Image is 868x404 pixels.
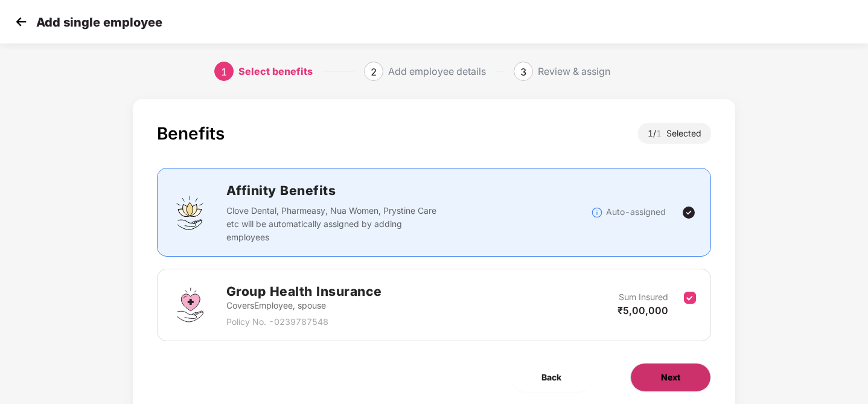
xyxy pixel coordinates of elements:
p: Policy No. - 0239787548 [226,315,382,329]
p: Covers Employee, spouse [226,299,382,312]
button: Next [630,363,711,392]
button: Back [511,363,592,392]
span: ₹5,00,000 [617,304,668,316]
span: 2 [371,66,377,78]
span: 1 [656,128,666,138]
div: Review & assign [538,62,610,81]
p: Sum Insured [619,290,668,304]
div: Select benefits [238,62,313,81]
img: svg+xml;base64,PHN2ZyBpZD0iQWZmaW5pdHlfQmVuZWZpdHMiIGRhdGEtbmFtZT0iQWZmaW5pdHkgQmVuZWZpdHMiIHhtbG... [172,194,208,231]
p: Add single employee [36,15,162,30]
img: svg+xml;base64,PHN2ZyBpZD0iVGljay0yNHgyNCIgeG1sbnM9Imh0dHA6Ly93d3cudzMub3JnLzIwMDAvc3ZnIiB3aWR0aD... [681,205,696,220]
p: Clove Dental, Pharmeasy, Nua Women, Prystine Care etc will be automatically assigned by adding em... [226,204,445,244]
span: 3 [520,66,526,78]
div: Benefits [157,123,225,144]
img: svg+xml;base64,PHN2ZyBpZD0iR3JvdXBfSGVhbHRoX0luc3VyYW5jZSIgZGF0YS1uYW1lPSJHcm91cCBIZWFsdGggSW5zdX... [172,287,208,323]
h2: Affinity Benefits [226,181,592,200]
p: Auto-assigned [606,205,666,219]
div: 1 / Selected [638,123,711,144]
div: Add employee details [388,62,486,81]
span: Next [661,371,680,384]
span: 1 [221,66,227,78]
img: svg+xml;base64,PHN2ZyBpZD0iSW5mb18tXzMyeDMyIiBkYXRhLW5hbWU9IkluZm8gLSAzMngzMiIgeG1sbnM9Imh0dHA6Ly... [591,207,603,219]
img: svg+xml;base64,PHN2ZyB4bWxucz0iaHR0cDovL3d3dy53My5vcmcvMjAwMC9zdmciIHdpZHRoPSIzMCIgaGVpZ2h0PSIzMC... [12,13,30,31]
span: Back [541,371,561,384]
h2: Group Health Insurance [226,281,382,301]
